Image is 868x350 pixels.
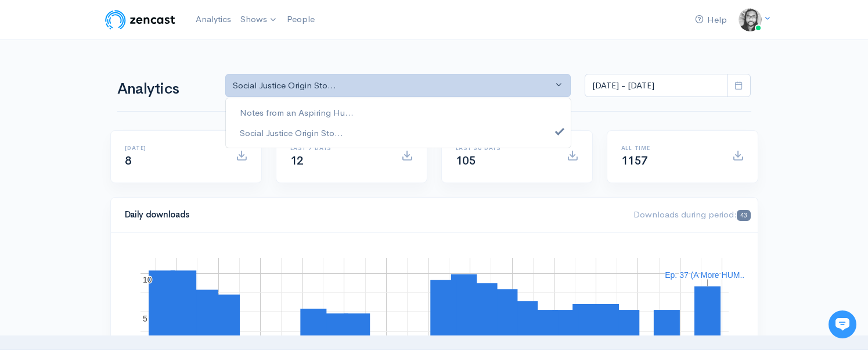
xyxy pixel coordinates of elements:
[240,126,343,140] span: Social Justice Origin Sto...
[225,74,571,98] button: Social Justice Origin Sto...
[143,275,152,284] text: 10
[456,153,476,168] span: 105
[125,145,222,151] h6: [DATE]
[233,79,553,92] div: Social Justice Origin Sto...
[125,210,620,220] h4: Daily downloads
[690,8,732,33] a: Help
[290,145,387,151] h6: Last 7 days
[739,8,762,31] img: ...
[75,161,139,170] span: New conversation
[236,7,282,33] a: Shows
[665,270,749,280] text: Ep. 37 (A More HUM...)
[103,8,177,31] img: ZenCast Logo
[240,106,354,120] span: Notes from an Aspiring Hu...
[34,219,207,242] input: Search articles
[456,145,553,151] h6: Last 30 days
[621,145,718,151] h6: All time
[16,199,217,213] p: Find an answer quickly
[117,81,211,98] h1: Analytics
[633,209,750,220] span: Downloads during period:
[143,313,147,323] text: 5
[737,210,750,221] span: 43
[17,56,215,75] h1: Hi 👋
[191,7,236,32] a: Analytics
[290,153,304,168] span: 12
[17,77,215,133] h2: Just let us know if you need anything and we'll be happy to help! 🙂
[125,153,132,168] span: 8
[18,154,214,177] button: New conversation
[282,7,319,32] a: People
[829,310,856,338] iframe: gist-messenger-bubble-iframe
[585,74,727,98] input: analytics date range selector
[621,153,648,168] span: 1157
